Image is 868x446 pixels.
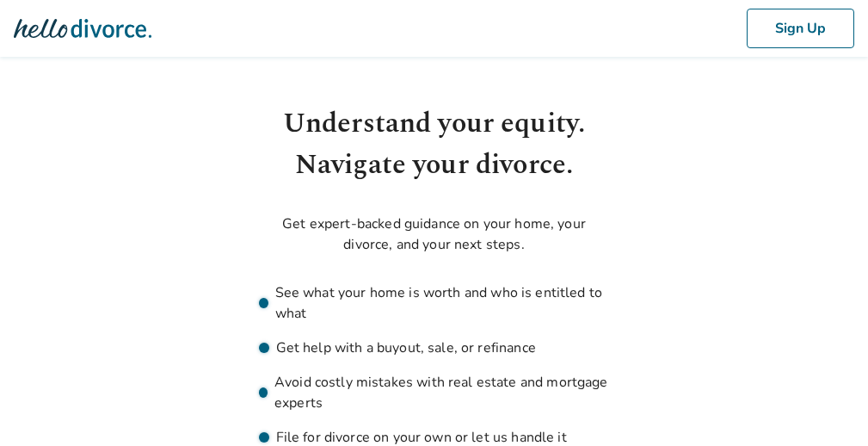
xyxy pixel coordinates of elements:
[259,103,610,186] h1: Understand your equity. Navigate your divorce.
[14,11,151,46] img: Hello Divorce Logo
[259,338,610,358] li: Get help with a buyout, sale, or refinance
[259,372,610,413] li: Avoid costly mistakes with real estate and mortgage experts
[747,9,854,48] button: Sign Up
[259,214,610,255] p: Get expert-backed guidance on your home, your divorce, and your next steps.
[259,282,610,324] li: See what your home is worth and who is entitled to what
